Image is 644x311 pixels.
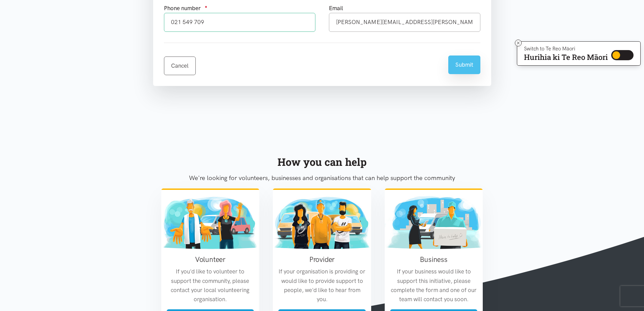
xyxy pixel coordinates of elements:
h3: Provider [278,254,366,264]
button: Submit [448,55,480,74]
p: Hurihia ki Te Reo Māori [524,54,608,60]
h3: Business [390,254,478,264]
label: Email [329,4,343,13]
p: If you'd like to volunteer to support the community, please contact your local volunteering organ... [167,267,254,304]
p: If your business would like to support this initiative, please complete the form and one of our t... [390,267,478,304]
div: How you can help [161,154,483,170]
h3: Volunteer [167,254,254,264]
p: We're looking for volunteers, businesses and organisations that can help support the community [161,173,483,183]
p: If your organisation is providing or would like to provide support to people, we'd like to hear f... [278,267,366,304]
a: Cancel [164,57,196,75]
sup: ● [205,4,208,9]
p: Switch to Te Reo Māori [524,47,608,51]
label: Phone number [164,4,201,13]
